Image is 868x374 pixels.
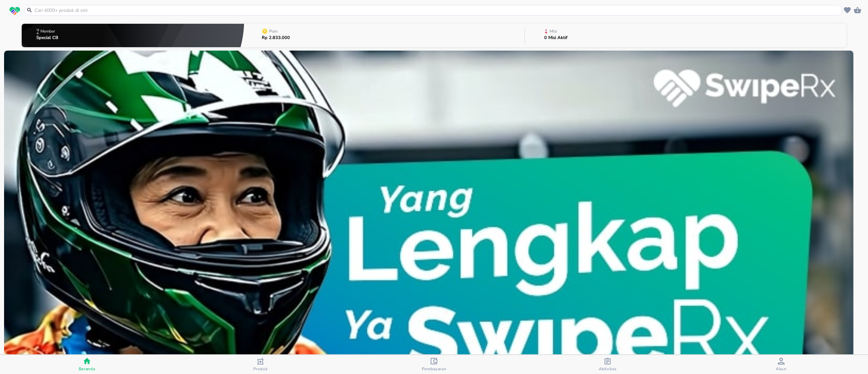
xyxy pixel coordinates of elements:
[776,366,787,372] span: Akun
[244,22,525,49] button: PoinRp 2.833.000
[525,22,846,49] button: Misi0 Misi Aktif
[550,29,557,33] p: Misi
[36,36,58,40] p: Special CB
[253,366,268,372] span: Produk
[544,36,568,40] p: 0 Misi Aktif
[79,366,95,372] span: Beranda
[269,29,278,33] p: Poin
[34,7,841,14] input: Cari 4000+ produk di sini
[694,355,868,374] button: Akun
[9,7,20,16] img: logo_swiperx_s.bd005f3b.svg
[174,355,347,374] button: Produk
[422,366,447,372] span: Pembayaran
[347,355,521,374] button: Pembayaran
[22,22,244,49] button: MemberSpecial CB
[599,366,617,372] span: Aktivitas
[521,355,694,374] button: Aktivitas
[262,36,290,40] p: Rp 2.833.000
[40,29,55,33] p: Member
